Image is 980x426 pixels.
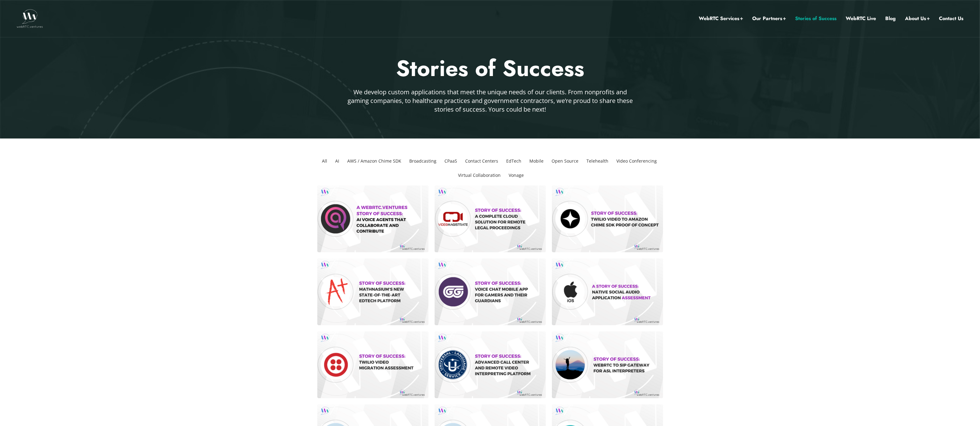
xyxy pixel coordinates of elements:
li: Video Conferencing [614,154,659,168]
p: We develop custom applications that meet the unique needs of our clients. From nonprofits and gam... [346,88,635,114]
a: About Us [905,15,930,23]
li: AI [333,154,342,168]
a: Stories of Success [795,15,836,23]
li: Vonage [506,168,526,182]
li: Virtual Collaboration [456,168,503,182]
a: WebRTC Live [846,15,876,23]
li: Contact Centers [463,154,501,168]
a: WebRTC Services [699,15,743,23]
a: Contact Us [939,15,963,23]
img: WebRTC.ventures [17,9,43,28]
a: Story of Success Voice Chat Mobile App for Gamers and their Guardians [435,258,546,325]
a: Blog [885,15,896,23]
a: Story of Success Advanced Call Center and Remote Video Interpreting Platform [435,331,546,398]
li: EdTech [504,154,524,168]
a: Twilio Video Migration Assessment [317,331,428,398]
h2: Stories of Success [310,54,671,83]
a: Native iOS Social Audio App Assessment [552,258,663,325]
li: Mobile [527,154,546,168]
li: Telehealth [584,154,611,168]
a: Our Partners [752,15,786,23]
li: Broadcasting [407,154,439,168]
li: Open Source [549,154,581,168]
a: Story of success: Mathnasium‘s new State-of-the-Art EdTech Platform [317,258,428,325]
li: All [319,154,330,168]
li: AWS / Amazon Chime SDK [345,154,404,168]
li: CPaaS [442,154,460,168]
